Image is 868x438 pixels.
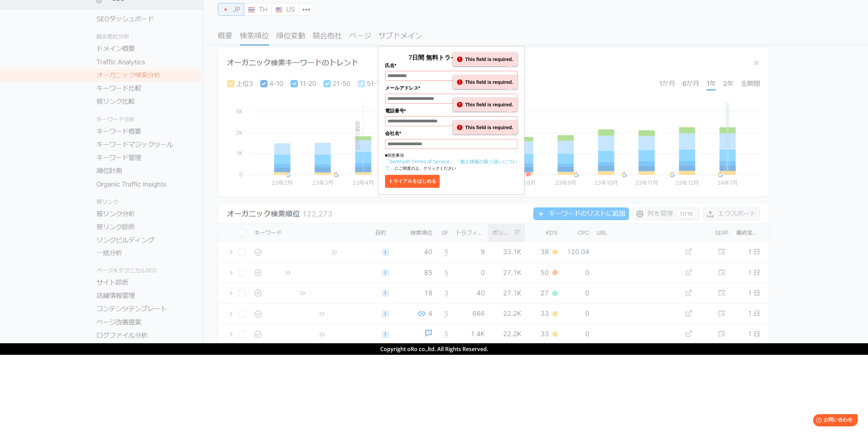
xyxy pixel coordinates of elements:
[807,411,860,431] iframe: Help widget launcher
[385,152,517,171] p: ■同意事項 にご同意の上、クリックください
[385,107,517,115] label: 電話番号*
[380,345,488,353] span: Copyright oRo co.,ltd. All Rights Reserved.
[385,175,440,188] button: トライアルをはじめる
[453,121,517,134] div: This field is required.
[453,52,517,66] div: This field is required.
[385,84,517,92] label: メールアドレス*
[453,75,517,89] div: This field is required.
[385,158,517,171] a: 「個人情報の取り扱いについて」
[385,158,454,165] a: 「Semrush Terms of Service」
[453,98,517,111] div: This field is required.
[409,53,494,61] span: 7日間 無料トライアルを開始！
